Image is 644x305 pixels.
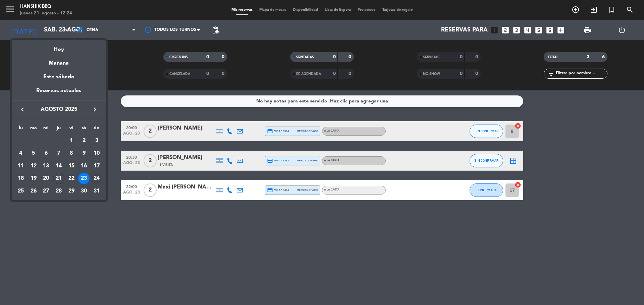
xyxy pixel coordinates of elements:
button: keyboard_arrow_left [16,105,29,114]
div: 25 [15,185,26,197]
th: jueves [52,124,65,135]
div: 15 [66,160,77,172]
td: 3 de agosto de 2025 [90,134,103,147]
div: 1 [66,135,77,146]
td: 21 de agosto de 2025 [52,172,65,185]
td: 25 de agosto de 2025 [14,185,27,198]
td: 16 de agosto de 2025 [78,160,91,172]
button: keyboard_arrow_right [89,105,101,114]
td: 11 de agosto de 2025 [14,160,27,172]
td: 12 de agosto de 2025 [27,160,40,172]
td: 1 de agosto de 2025 [65,134,78,147]
div: 11 [15,160,26,172]
div: 13 [40,160,52,172]
td: 9 de agosto de 2025 [78,147,91,160]
td: 23 de agosto de 2025 [78,172,91,185]
td: 15 de agosto de 2025 [65,160,78,172]
td: 20 de agosto de 2025 [40,172,52,185]
div: 4 [15,148,26,159]
td: 26 de agosto de 2025 [27,185,40,198]
div: 5 [28,148,39,159]
td: 29 de agosto de 2025 [65,185,78,198]
div: 14 [53,160,64,172]
div: 8 [66,148,77,159]
td: 27 de agosto de 2025 [40,185,52,198]
div: Reservas actuales [12,86,106,100]
th: martes [27,124,40,135]
i: keyboard_arrow_right [91,105,99,113]
div: 31 [91,185,102,197]
div: 27 [40,185,52,197]
th: miércoles [40,124,52,135]
div: 19 [28,173,39,184]
td: 4 de agosto de 2025 [14,147,27,160]
td: 5 de agosto de 2025 [27,147,40,160]
div: Este sábado [12,68,106,86]
div: 17 [91,160,102,172]
div: 7 [53,148,64,159]
div: 24 [91,173,102,184]
td: AGO. [14,134,65,147]
th: viernes [65,124,78,135]
div: 26 [28,185,39,197]
td: 2 de agosto de 2025 [78,134,91,147]
td: 7 de agosto de 2025 [52,147,65,160]
div: 6 [40,148,52,159]
td: 19 de agosto de 2025 [27,172,40,185]
td: 8 de agosto de 2025 [65,147,78,160]
div: 9 [78,148,90,159]
td: 6 de agosto de 2025 [40,147,52,160]
div: 28 [53,185,64,197]
div: Mañana [12,54,106,68]
i: keyboard_arrow_left [18,105,26,113]
div: 12 [28,160,39,172]
th: lunes [14,124,27,135]
span: agosto 2025 [29,105,89,114]
td: 10 de agosto de 2025 [90,147,103,160]
td: 22 de agosto de 2025 [65,172,78,185]
div: 10 [91,148,102,159]
td: 18 de agosto de 2025 [14,172,27,185]
div: 2 [78,135,90,146]
div: 30 [78,185,90,197]
th: sábado [78,124,91,135]
td: 13 de agosto de 2025 [40,160,52,172]
div: 23 [78,173,90,184]
div: 29 [66,185,77,197]
td: 14 de agosto de 2025 [52,160,65,172]
td: 24 de agosto de 2025 [90,172,103,185]
td: 30 de agosto de 2025 [78,185,91,198]
div: 20 [40,173,52,184]
div: 3 [91,135,102,146]
td: 31 de agosto de 2025 [90,185,103,198]
div: 16 [78,160,90,172]
div: 18 [15,173,26,184]
div: Hoy [12,40,106,54]
td: 28 de agosto de 2025 [52,185,65,198]
div: 22 [66,173,77,184]
div: 21 [53,173,64,184]
th: domingo [90,124,103,135]
td: 17 de agosto de 2025 [90,160,103,172]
